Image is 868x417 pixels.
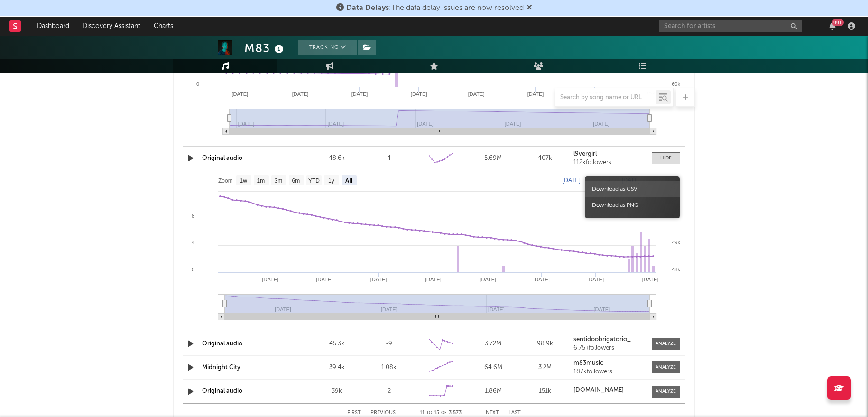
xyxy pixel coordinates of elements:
a: Original audio [202,341,242,347]
button: 99+ [829,22,836,30]
strong: [DOMAIN_NAME] [573,387,624,393]
text: 8 [192,213,194,219]
text: 1m [257,177,265,184]
div: 64.6M [470,363,517,372]
span: Download as CSV [585,181,680,197]
text: [DATE] [262,277,278,282]
text: 1w [240,177,248,184]
text: All [345,177,352,184]
text: [DATE] [587,277,604,282]
a: sentidoobrigatorio_ [573,336,645,343]
div: 112k followers [573,159,645,166]
a: [DOMAIN_NAME] [573,387,645,394]
div: 187k followers [573,369,645,375]
input: Search for artists [659,20,802,32]
text: YTD [308,177,320,184]
text: 1y [328,177,334,184]
div: 39.4k [313,363,360,372]
strong: l9vergirl [573,151,597,157]
text: [DATE] [642,277,659,282]
input: Search by song name or URL [555,94,656,102]
button: Tracking [298,40,357,55]
button: First [347,410,361,416]
span: to [426,411,432,415]
a: l9vergirl [573,151,645,158]
text: [DATE] [316,277,333,282]
text: 6m [292,177,300,184]
span: Download as PNG [585,197,680,213]
text: 49k [672,240,680,245]
div: 99 + [832,19,844,26]
a: Discovery Assistant [76,17,147,36]
div: 39k [313,387,360,396]
span: Data Delays [346,4,389,12]
button: Next [486,410,499,416]
a: Midnight City [202,364,240,371]
text: 3m [275,177,283,184]
text: 48k [672,267,680,272]
text: [DATE] [480,277,496,282]
strong: m83music [573,360,603,366]
span: : The data delay issues are now resolved [346,4,524,12]
div: 98.9k [522,339,569,349]
div: 5.69M [470,154,517,163]
div: 4 [365,154,413,163]
div: 45.3k [313,339,360,349]
div: 151k [522,387,569,396]
div: M83 [244,40,286,56]
span: of [441,411,447,415]
div: -9 [365,339,413,349]
text: 4 [192,240,194,245]
text: 60k [672,81,680,87]
a: m83music [573,360,645,367]
div: 3.72M [470,339,517,349]
strong: sentidoobrigatorio_ [573,336,631,343]
div: 3.2M [522,363,569,372]
div: 1.08k [365,363,413,372]
text: 0 [192,267,194,272]
a: Original audio [202,388,242,394]
button: Last [508,410,521,416]
div: 407k [522,154,569,163]
a: Original audio [202,155,242,161]
text: [DATE] [425,277,442,282]
a: Charts [147,17,180,36]
span: Dismiss [526,4,532,12]
a: Dashboard [30,17,76,36]
div: 2 [365,387,413,396]
text: [DATE] [533,277,550,282]
div: 6.75k followers [573,345,645,352]
button: Previous [370,410,396,416]
text: Zoom [218,177,233,184]
div: 1.86M [470,387,517,396]
text: [DATE] [370,277,387,282]
text: 0 [196,81,199,87]
text: [DATE] [563,177,581,184]
div: 48.6k [313,154,360,163]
